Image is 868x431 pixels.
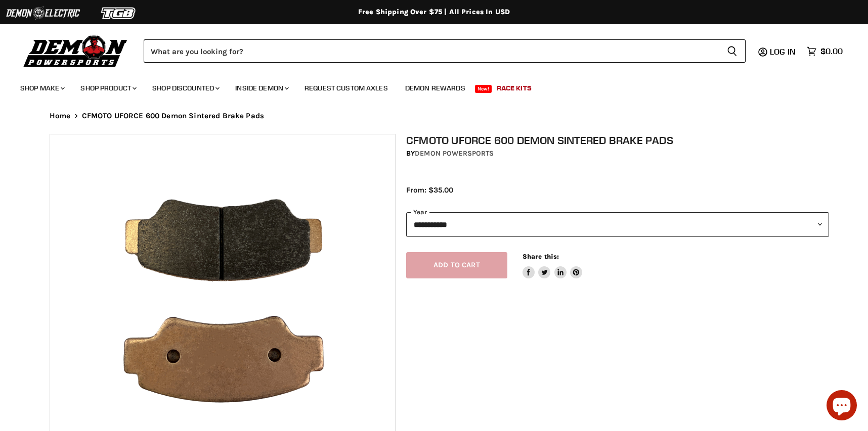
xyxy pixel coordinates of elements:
[5,4,81,23] img: Demon Electric Logo 2
[406,185,453,195] span: From: $35.00
[406,212,829,237] select: year
[489,78,539,99] a: Race Kits
[765,47,802,56] a: Log in
[297,78,396,99] a: Request Custom Axles
[81,4,157,23] img: TGB Logo 2
[13,78,71,99] a: Shop Make
[82,112,264,120] span: CFMOTO UFORCE 600 Demon Sintered Brake Pads
[398,78,473,99] a: Demon Rewards
[406,148,829,159] div: by
[823,390,860,423] inbox-online-store-chat: Shopify online store chat
[228,78,295,99] a: Inside Demon
[73,78,143,99] a: Shop Product
[29,8,839,17] div: Free Shipping Over $75 | All Prices In USD
[475,85,492,93] span: New!
[29,112,839,120] nav: Breadcrumbs
[406,134,829,147] h1: CFMOTO UFORCE 600 Demon Sintered Brake Pads
[770,46,796,57] span: Log in
[523,253,559,260] span: Share this:
[802,44,848,59] a: $0.00
[13,74,840,99] ul: Main menu
[523,252,583,279] aside: Share this:
[145,78,226,99] a: Shop Discounted
[144,39,746,63] form: Product
[50,112,71,120] a: Home
[719,39,746,63] button: Search
[144,39,719,63] input: Search
[820,46,843,56] span: $0.00
[415,149,494,158] a: Demon Powersports
[20,33,131,69] img: Demon Powersports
